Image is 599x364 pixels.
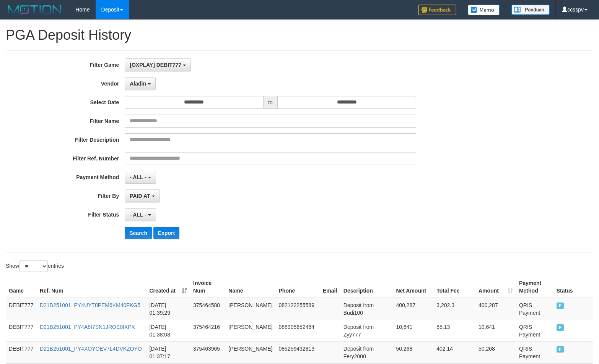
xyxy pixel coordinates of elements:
[19,260,48,272] select: Showentries
[130,62,181,68] span: [OXPLAY] DEBIT777
[6,28,593,43] h1: PGA Deposit History
[146,341,190,363] td: [DATE] 01:37:17
[130,212,146,218] span: - ALL -
[340,320,393,341] td: Deposit from Zyy777
[130,193,150,199] span: PAID AT
[276,341,320,363] td: 085259432813
[153,227,179,239] button: Export
[146,298,190,320] td: [DATE] 01:39:29
[37,276,146,298] th: Ref. Num
[393,320,433,341] td: 10,641
[393,276,433,298] th: Net Amount
[130,81,146,87] span: Aladin
[516,298,553,320] td: QRIS Payment
[276,298,320,320] td: 082122255589
[225,341,275,363] td: [PERSON_NAME]
[511,5,550,15] img: panduan.png
[475,320,516,341] td: 10,641
[146,320,190,341] td: [DATE] 01:38:08
[557,303,564,309] span: PAID
[340,276,393,298] th: Description
[40,324,135,330] a: D21B251001_PY4A8I7SN1JROE0IXPX
[225,320,275,341] td: [PERSON_NAME]
[557,324,564,331] span: PAID
[40,302,140,308] a: D21B251001_PY4UYT8PEM6KM40FKG5
[125,77,156,90] button: Aladin
[6,260,64,272] label: Show entries
[340,341,393,363] td: Deposit from Fery2000
[475,341,516,363] td: 50,268
[263,96,278,109] span: to
[190,298,225,320] td: 375464588
[6,4,64,15] img: MOTION_logo.png
[340,298,393,320] td: Deposit from Budi100
[225,298,275,320] td: [PERSON_NAME]
[393,341,433,363] td: 50,268
[393,298,433,320] td: 400,287
[190,276,225,298] th: Invoice Num
[320,276,340,298] th: Email
[130,174,146,180] span: - ALL -
[125,208,156,221] button: - ALL -
[146,276,190,298] th: Created at: activate to sort column ascending
[553,276,593,298] th: Status
[190,320,225,341] td: 375464216
[516,276,553,298] th: Payment Method
[6,298,37,320] td: DEBIT777
[190,341,225,363] td: 375463965
[433,341,475,363] td: 402.14
[276,276,320,298] th: Phone
[6,320,37,341] td: DEBIT777
[276,320,320,341] td: 088905652464
[125,227,152,239] button: Search
[475,298,516,320] td: 400,287
[225,276,275,298] th: Name
[40,346,142,352] a: D21B251001_PY4XOYOEV7L4DVKZOYO
[125,189,160,202] button: PAID AT
[6,276,37,298] th: Game
[125,58,191,71] button: [OXPLAY] DEBIT777
[516,320,553,341] td: QRIS Payment
[418,5,456,15] img: Feedback.jpg
[433,320,475,341] td: 85.13
[475,276,516,298] th: Amount: activate to sort column ascending
[468,5,500,15] img: Button%20Memo.svg
[433,276,475,298] th: Total Fee
[125,171,156,184] button: - ALL -
[557,346,564,353] span: PAID
[516,341,553,363] td: QRIS Payment
[433,298,475,320] td: 3,202.3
